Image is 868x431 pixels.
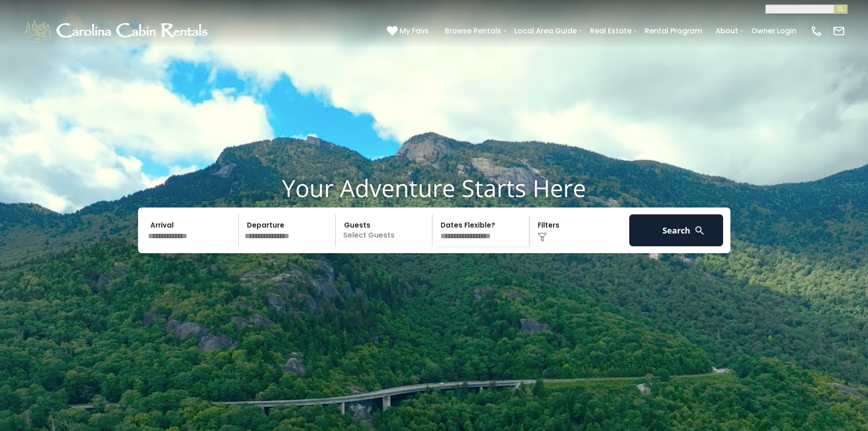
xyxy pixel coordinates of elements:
[7,174,861,202] h1: Your Adventure Starts Here
[339,214,432,246] p: Select Guests
[711,23,743,39] a: About
[538,233,547,242] img: filter--v1.png
[23,17,212,45] img: White-1-1-2.png
[387,25,431,37] a: My Favs
[640,23,707,39] a: Rental Program
[440,23,506,39] a: Browse Rentals
[747,23,801,39] a: Owner Login
[694,225,705,236] img: search-regular-white.png
[832,25,845,37] img: mail-regular-white.png
[629,214,724,246] button: Search
[510,23,581,39] a: Local Area Guide
[400,25,429,36] span: My Favs
[810,25,823,37] img: phone-regular-white.png
[586,23,636,39] a: Real Estate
